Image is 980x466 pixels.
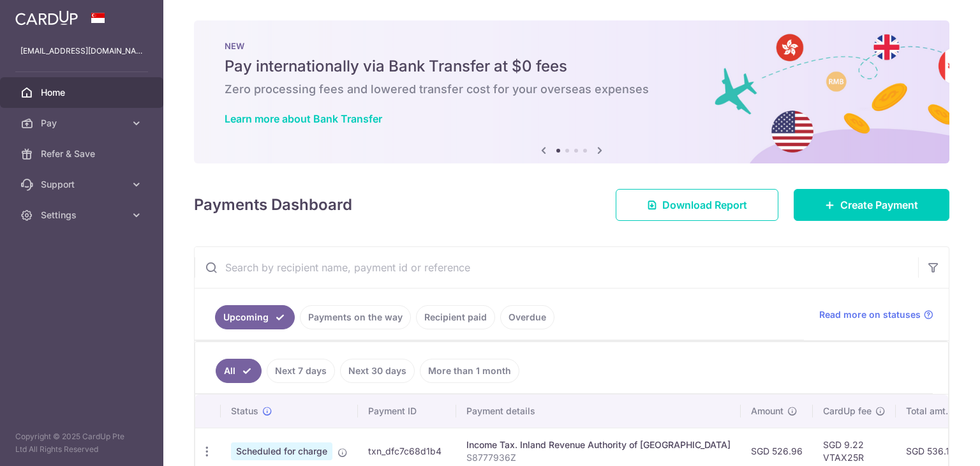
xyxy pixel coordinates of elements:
span: Settings [41,209,125,222]
th: Payment ID [358,395,456,428]
h4: Payments Dashboard [194,193,352,216]
span: Create Payment [840,197,918,213]
input: Search by recipient name, payment id or reference [195,247,918,288]
span: Home [41,86,125,99]
a: Upcoming [215,305,295,329]
span: CardUp fee [823,405,872,417]
h6: Zero processing fees and lowered transfer cost for your overseas expenses [225,82,919,97]
a: Overdue [500,305,554,329]
span: Read more on statuses [819,308,921,321]
th: Payment details [456,395,741,428]
p: NEW [225,41,919,51]
a: Learn more about Bank Transfer [225,112,382,125]
span: Download Report [662,197,747,213]
a: Next 30 days [340,359,415,383]
a: Download Report [616,189,778,221]
div: Income Tax. Inland Revenue Authority of [GEOGRAPHIC_DATA] [466,439,731,451]
img: Bank transfer banner [194,20,949,163]
a: Next 7 days [267,359,335,383]
span: Status [231,405,258,417]
span: Refer & Save [41,147,125,160]
a: Create Payment [794,189,949,221]
a: Recipient paid [416,305,495,329]
span: Support [41,178,125,191]
a: More than 1 month [420,359,519,383]
span: Amount [751,405,783,417]
p: [EMAIL_ADDRESS][DOMAIN_NAME] [20,45,143,57]
a: All [216,359,262,383]
span: Total amt. [906,405,948,417]
a: Payments on the way [300,305,411,329]
span: Pay [41,117,125,130]
p: S8777936Z [466,451,731,464]
h5: Pay internationally via Bank Transfer at $0 fees [225,56,919,77]
span: Scheduled for charge [231,442,332,460]
a: Read more on statuses [819,308,933,321]
img: CardUp [15,10,78,26]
